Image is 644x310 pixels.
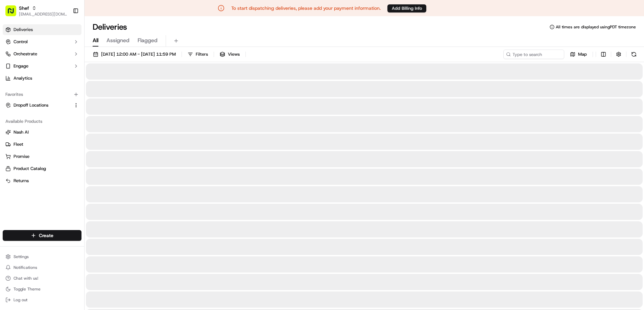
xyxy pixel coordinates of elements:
[14,178,29,184] span: Returns
[106,36,129,45] span: Assigned
[578,51,587,57] span: Map
[3,151,81,162] button: Promise
[3,284,81,294] button: Toggle Theme
[5,166,79,172] a: Product Catalog
[90,50,179,59] button: [DATE] 12:00 AM - [DATE] 11:59 PM
[19,5,29,11] button: Shef
[217,50,243,59] button: Views
[14,39,28,45] span: Control
[567,50,590,59] button: Map
[14,102,48,108] span: Dropoff Locations
[196,51,208,57] span: Filters
[3,61,81,72] button: Engage
[3,163,81,174] button: Product Catalog
[5,102,71,108] a: Dropoff Locations
[3,24,81,35] a: Deliveries
[14,141,23,147] span: Fleet
[3,175,81,186] button: Returns
[3,100,81,111] button: Dropoff Locations
[14,286,41,292] span: Toggle Theme
[185,50,211,59] button: Filters
[3,49,81,59] button: Orchestrate
[93,22,127,32] h1: Deliveries
[3,230,81,241] button: Create
[93,36,98,45] span: All
[14,166,46,172] span: Product Catalog
[503,50,564,59] input: Type to search
[5,141,79,147] a: Fleet
[5,178,79,184] a: Returns
[3,295,81,305] button: Log out
[14,153,29,160] span: Promise
[19,11,67,17] button: [EMAIL_ADDRESS][DOMAIN_NAME]
[3,127,81,138] button: Nash AI
[39,232,53,239] span: Create
[101,51,176,57] span: [DATE] 12:00 AM - [DATE] 11:59 PM
[3,139,81,150] button: Fleet
[14,51,37,57] span: Orchestrate
[14,254,29,259] span: Settings
[5,129,79,135] a: Nash AI
[556,24,636,30] span: All times are displayed using PDT timezone
[231,5,381,11] p: To start dispatching deliveries, please add your payment information.
[3,36,81,47] button: Control
[14,75,32,81] span: Analytics
[3,73,81,84] a: Analytics
[5,153,79,160] a: Promise
[14,27,33,33] span: Deliveries
[14,63,28,69] span: Engage
[138,36,158,45] span: Flagged
[387,4,426,12] button: Add Billing Info
[3,3,70,19] button: Shef[EMAIL_ADDRESS][DOMAIN_NAME]
[3,116,81,127] div: Available Products
[14,297,27,303] span: Log out
[3,274,81,283] button: Chat with us!
[3,252,81,261] button: Settings
[14,129,29,135] span: Nash AI
[3,263,81,272] button: Notifications
[3,89,81,100] div: Favorites
[14,276,38,281] span: Chat with us!
[228,51,240,57] span: Views
[14,265,37,270] span: Notifications
[629,50,639,59] button: Refresh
